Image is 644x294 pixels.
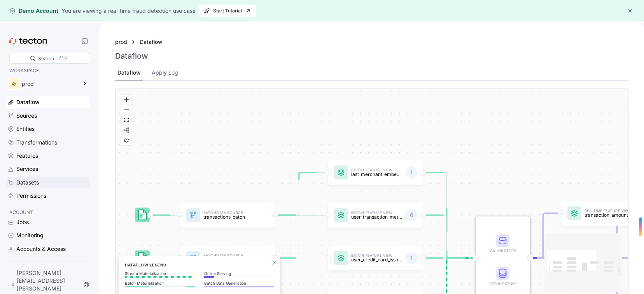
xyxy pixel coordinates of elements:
div: Dataflow [117,68,141,77]
div: Monitoring [16,231,44,240]
div: Entities [16,125,35,133]
p: last_merchant_embedding [351,172,402,177]
div: 1 [405,167,418,179]
button: zoom in [121,95,131,105]
div: Datasets [16,178,39,187]
p: transaction_amount_is_higher_than_average [584,212,635,217]
div: Apply Log [152,68,178,77]
a: Monitoring [6,230,89,241]
button: fit view [121,115,131,125]
p: transactions_batch [203,214,254,219]
div: Sources [16,111,37,120]
div: Jobs [16,218,29,226]
div: Offline Store [487,267,518,287]
g: Edge from STORE to featureView:transaction_amount_is_higher_than_average [527,214,559,258]
div: G [11,280,15,289]
div: Search [38,55,54,62]
div: You are viewing a real-time fraud detection use case [61,7,196,15]
a: Batch Feature Viewlast_merchant_embedding1 [328,160,423,185]
p: Batch Feature View [351,169,402,172]
div: Accounts & Access [16,245,66,253]
p: Realtime Feature View [584,209,635,213]
a: Dataflow [6,96,89,108]
p: user_transaction_metrics [351,214,402,219]
div: Search⌘K [9,53,90,64]
p: Batch Feature View [351,254,402,257]
g: Edge from dataSource:transactions_batch to featureView:last_merchant_embedding [272,173,326,216]
a: prod [115,38,127,46]
div: Offline Store [487,281,518,287]
p: WORKSPACE [9,67,86,75]
a: Entities [6,123,89,135]
button: zoom out [121,105,131,115]
g: Edge from featureView:last_merchant_embedding to STORE [420,173,474,258]
a: BatchData Sourceusers [180,246,275,271]
a: Sources [6,110,89,122]
div: Online Store [487,248,518,254]
div: ⌘K [59,54,68,63]
div: Features [16,151,38,160]
p: Batch Materialization [125,281,195,285]
a: Datasets [6,177,89,188]
p: Batch Data Generation [204,281,274,285]
p: Online Serving [204,271,274,276]
h3: Dataflow [115,51,148,61]
a: Jobs [6,216,89,228]
div: 1 [405,252,418,264]
h6: Dataflow Legend [125,262,274,268]
p: user_credit_card_issuer [351,257,402,262]
a: Permissions [6,190,89,202]
div: Online Store [487,234,518,254]
div: prod [22,81,77,87]
button: Close Legend Panel [269,258,279,267]
button: Start Tutorial [199,5,256,17]
a: Transformations [6,137,89,148]
div: Permissions [16,191,46,200]
a: Dataflow [140,38,167,46]
div: Dataflow [16,98,40,106]
span: Start Tutorial [204,5,251,17]
p: Batch Feature View [351,211,402,215]
a: Batch Feature Viewuser_transaction_metrics6 [328,203,423,228]
div: Transformations [16,138,57,147]
a: Features [6,150,89,162]
p: Batch Data Source [203,211,254,215]
p: Stream Materialization [125,271,195,276]
div: Demo Account [9,7,58,15]
div: Services [16,165,38,173]
a: Accounts & Access [6,243,89,255]
a: Services [6,163,89,175]
p: Batch Data Source [203,254,254,257]
div: 6 [405,209,418,222]
a: Batch Feature Viewuser_credit_card_issuer1 [328,246,423,271]
div: React Flow controls [121,95,131,145]
g: Edge from featureView:user_transaction_metrics to STORE [420,216,474,258]
p: ACCOUNT [9,209,86,216]
a: BatchData Sourcetransactions_batch [180,203,275,228]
